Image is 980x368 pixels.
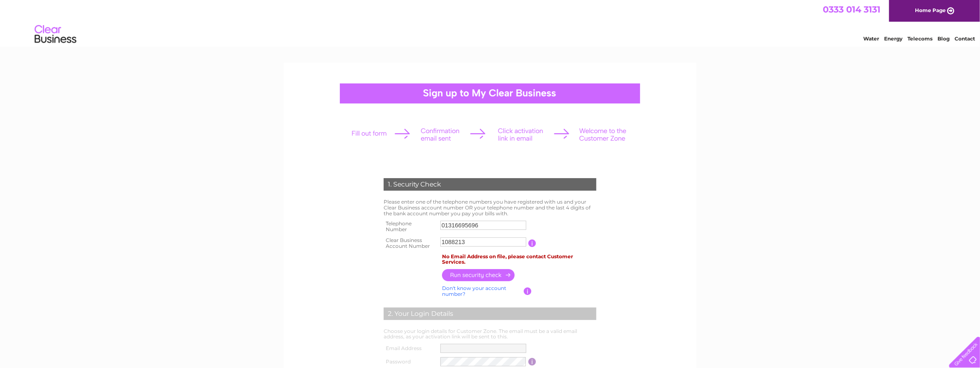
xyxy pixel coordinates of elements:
[382,197,598,218] td: Please enter one of the telephone numbers you have registered with us and your Clear Business acc...
[937,35,950,42] a: Blog
[442,285,506,297] a: Don't know your account number?
[382,235,438,252] th: Clear Business Account Number
[884,35,902,42] a: Energy
[382,342,438,355] th: Email Address
[384,178,596,191] div: 1. Security Check
[382,326,598,342] td: Choose your login details for Customer Zone. The email must be a valid email address, as your act...
[863,35,879,42] a: Water
[440,252,598,267] td: No Email Address on file, please contact Customer Services.
[528,239,536,247] input: Information
[384,308,596,320] div: 2. Your Login Details
[382,218,438,235] th: Telephone Number
[907,35,932,42] a: Telecoms
[34,22,77,47] img: logo.png
[294,5,688,40] div: Clear Business is a trading name of Verastar Limited (registered in [GEOGRAPHIC_DATA] No. 3667643...
[524,287,532,295] input: Information
[823,4,880,15] a: 0333 014 3131
[528,358,536,365] input: Information
[955,35,975,42] a: Contact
